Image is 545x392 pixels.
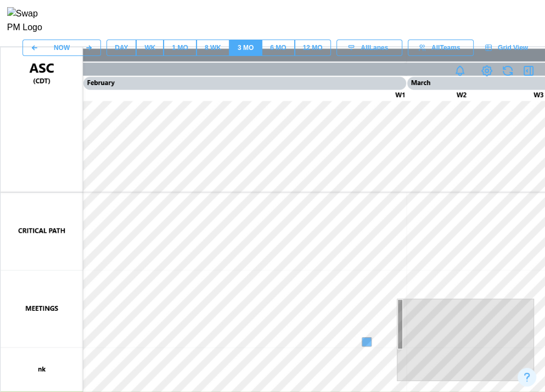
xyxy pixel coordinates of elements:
[238,43,254,53] div: 3 MO
[408,40,474,56] button: AllTeams
[229,40,262,56] button: 3 MO
[361,40,388,55] span: All Lanes
[106,40,136,56] button: DAY
[295,40,331,56] button: 12 MO
[262,40,294,56] button: 6 MO
[164,40,196,56] button: 1 MO
[7,7,52,35] img: Swap PM Logo
[54,43,70,53] div: NOW
[144,43,155,53] div: WK
[431,40,460,55] span: All Teams
[270,43,286,53] div: 6 MO
[336,40,402,56] button: AllLanes
[479,40,536,56] a: Grid View
[303,43,323,53] div: 12 MO
[521,63,536,79] button: Open Drawer
[172,43,188,53] div: 1 MO
[479,63,495,79] a: View Project
[205,43,221,53] div: 8 WK
[451,61,469,80] a: Notifications
[500,63,515,79] button: Refresh Grid
[498,40,528,55] span: Grid View
[115,43,128,53] div: DAY
[46,40,77,56] button: NOW
[196,40,229,56] button: 8 WK
[136,40,164,56] button: WK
